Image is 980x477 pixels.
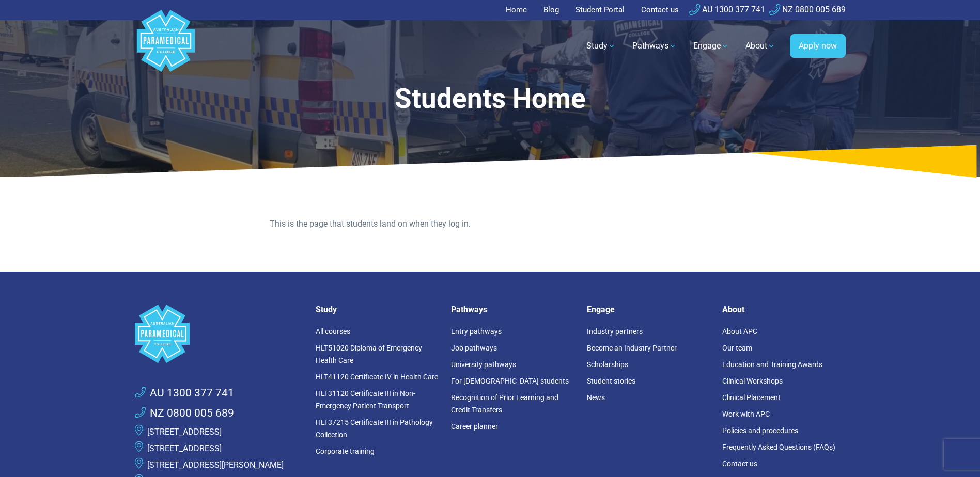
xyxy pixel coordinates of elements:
[722,426,798,435] a: Policies and procedures
[316,373,438,381] a: HLT41120 Certificate IV in Health Care
[135,20,197,72] a: Australian Paramedical College
[722,459,757,468] a: Contact us
[316,389,415,410] a: HLT31120 Certificate III in Non-Emergency Patient Transport
[270,218,710,230] p: This is the page that students land on when they log in.
[224,83,757,115] h1: Students Home
[451,422,498,431] a: Career planner
[451,305,574,314] h5: Pathways
[316,447,375,455] a: Corporate training
[722,327,757,336] a: About APC
[316,344,422,364] a: HLT51020 Diploma of Emergency Health Care
[722,393,781,402] a: Clinical Placement
[451,360,516,369] a: University pathways
[722,305,846,314] h5: About
[147,460,284,470] a: [STREET_ADDRESS][PERSON_NAME]
[722,344,752,352] a: Our team
[135,385,234,402] a: AU 1300 377 741
[587,327,643,336] a: Industry partners
[147,427,222,437] a: [STREET_ADDRESS]
[147,443,222,453] a: [STREET_ADDRESS]
[451,327,502,336] a: Entry pathways
[135,305,303,363] a: Space
[451,377,569,385] a: For [DEMOGRAPHIC_DATA] students
[135,405,234,422] a: NZ 0800 005 689
[451,344,497,352] a: Job pathways
[451,393,558,414] a: Recognition of Prior Learning and Credit Transfers
[722,410,770,418] a: Work with APC
[687,31,735,60] a: Engage
[316,327,350,336] a: All courses
[739,31,782,60] a: About
[587,305,710,314] h5: Engage
[316,305,439,314] h5: Study
[722,377,783,385] a: Clinical Workshops
[316,418,433,439] a: HLT37215 Certificate III in Pathology Collection
[722,360,822,369] a: Education and Training Awards
[587,360,628,369] a: Scholarships
[580,31,622,60] a: Study
[769,5,846,14] a: NZ 0800 005 689
[689,5,765,14] a: AU 1300 377 741
[722,443,835,451] a: Frequently Asked Questions (FAQs)
[587,393,605,402] a: News
[587,377,635,385] a: Student stories
[790,34,846,58] a: Apply now
[587,344,677,352] a: Become an Industry Partner
[626,31,683,60] a: Pathways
